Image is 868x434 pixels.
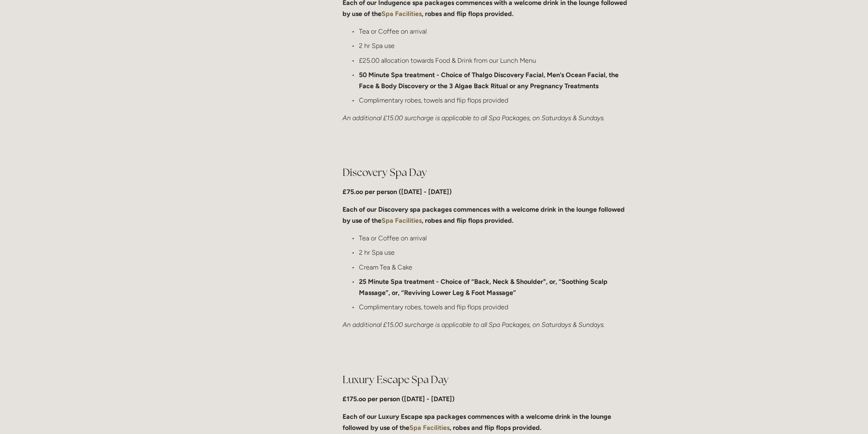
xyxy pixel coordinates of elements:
[343,395,455,403] strong: £175.oo per person ([DATE] - [DATE])
[359,233,630,244] p: Tea or Coffee on arrival
[343,321,605,329] em: An additional £15.00 surcharge is applicable to all Spa Packages, on Saturdays & Sundays.
[409,424,450,432] a: Spa Facilities
[343,206,626,225] strong: Each of our Discovery spa packages commences with a welcome drink in the lounge followed by use o...
[359,26,630,37] p: Tea or Coffee on arrival
[343,413,613,432] strong: Each of our Luxury Escape spa packages commences with a welcome drink in the lounge followed by u...
[343,373,630,387] h2: Luxury Escape Spa Day
[359,55,630,66] p: £25.00 allocation towards Food & Drink from our Lunch Menu
[359,262,630,273] p: Cream Tea & Cake
[359,247,630,258] p: 2 hr Spa use
[422,217,514,225] strong: , robes and flip flops provided.
[381,10,422,18] a: Spa Facilities
[359,278,609,297] strong: 25 Minute Spa treatment - Choice of “Back, Neck & Shoulder", or, “Soothing Scalp Massage”, or, “R...
[343,166,630,180] h2: Discovery Spa Day
[381,217,422,225] a: Spa Facilities
[422,10,514,18] strong: , robes and flip flops provided.
[359,71,620,90] strong: 50 Minute Spa treatment - Choice of Thalgo Discovery Facial, Men’s Ocean Facial, the Face & Body ...
[359,95,630,106] p: Complimentary robes, towels and flip flops provided
[343,114,605,122] em: An additional £15.00 surcharge is applicable to all Spa Packages, on Saturdays & Sundays.
[343,188,452,196] strong: £75.oo per person ([DATE] - [DATE])
[359,40,630,51] p: 2 hr Spa use
[450,424,541,432] strong: , robes and flip flops provided.
[359,302,630,313] p: Complimentary robes, towels and flip flops provided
